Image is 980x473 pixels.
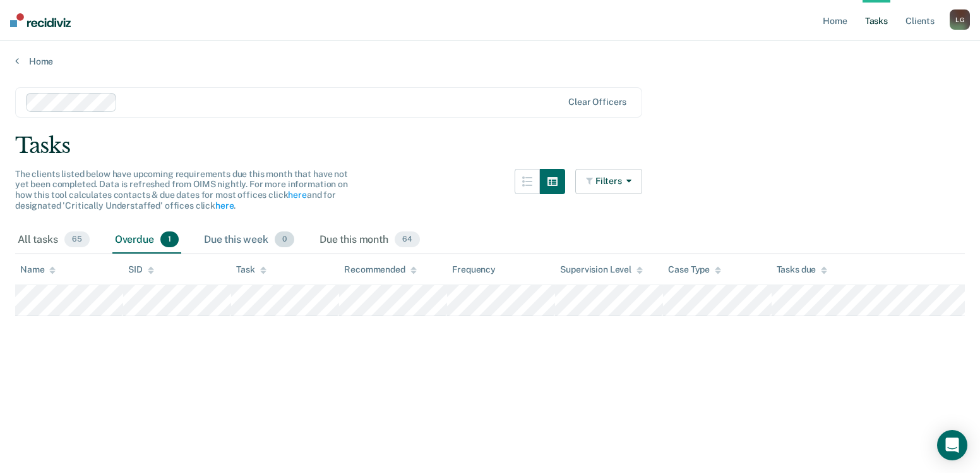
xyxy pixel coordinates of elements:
[15,133,965,159] div: Tasks
[15,226,92,254] div: All tasks65
[452,264,496,275] div: Frequency
[160,231,179,248] span: 1
[236,264,266,275] div: Task
[950,9,970,30] div: L G
[950,9,970,30] button: LG
[668,264,721,275] div: Case Type
[128,264,154,275] div: SID
[575,169,642,194] button: Filters
[777,264,828,275] div: Tasks due
[568,97,626,107] div: Clear officers
[275,231,294,248] span: 0
[215,200,234,211] a: here
[10,13,71,27] img: Recidiviz
[112,226,181,254] div: Overdue1
[395,231,420,248] span: 64
[288,190,306,200] a: here
[20,264,56,275] div: Name
[317,226,422,254] div: Due this month64
[344,264,416,275] div: Recommended
[201,226,297,254] div: Due this week0
[15,169,348,211] span: The clients listed below have upcoming requirements due this month that have not yet been complet...
[560,264,643,275] div: Supervision Level
[937,430,967,460] div: Open Intercom Messenger
[15,56,965,67] a: Home
[64,231,90,248] span: 65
